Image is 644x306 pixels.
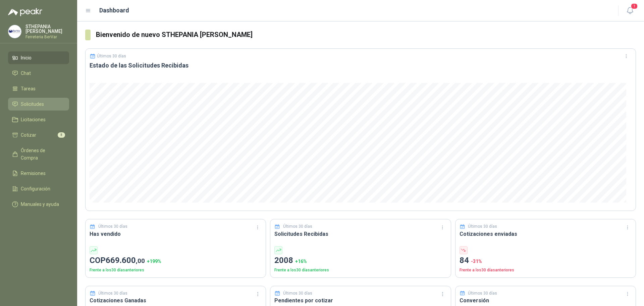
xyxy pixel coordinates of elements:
h3: Bienvenido de nuevo STHEPANIA [PERSON_NAME] [96,30,636,40]
span: Manuales y ayuda [21,201,59,208]
span: 8 [58,132,65,138]
p: Últimos 30 días [283,223,312,230]
a: Manuales y ayuda [8,198,69,211]
a: Cotizar8 [8,129,69,141]
h3: Cotizaciones Ganadas [90,296,262,305]
a: Remisiones [8,167,69,180]
span: + 199 % [147,259,161,264]
a: Tareas [8,82,69,95]
span: Chat [21,70,31,77]
p: Últimos 30 días [98,290,127,297]
span: 669.600 [106,256,145,265]
h3: Has vendido [90,230,262,238]
button: 1 [624,5,636,17]
a: Inicio [8,51,69,64]
span: ,00 [136,257,145,265]
h3: Pendientes por cotizar [274,296,446,305]
p: COP [90,254,262,267]
span: Configuración [21,185,50,192]
span: -31 % [471,259,482,264]
p: Ferreteria BerVar [25,35,69,39]
p: Últimos 30 días [468,223,497,230]
span: + 16 % [295,259,307,264]
a: Solicitudes [8,98,69,111]
h3: Solicitudes Recibidas [274,230,446,238]
p: Frente a los 30 días anteriores [90,267,262,273]
span: Cotizar [21,131,36,139]
a: Licitaciones [8,113,69,126]
p: Últimos 30 días [98,223,127,230]
p: STHEPANIA [PERSON_NAME] [25,24,69,34]
span: Solicitudes [21,100,44,108]
p: 84 [460,254,632,267]
p: Últimos 30 días [283,290,312,297]
img: Logo peakr [8,8,42,16]
h3: Cotizaciones enviadas [460,230,632,238]
span: Licitaciones [21,116,46,123]
p: Frente a los 30 días anteriores [274,267,446,273]
h3: Estado de las Solicitudes Recibidas [90,61,632,70]
span: Tareas [21,85,36,92]
span: 1 [631,3,638,9]
a: Órdenes de Compra [8,144,69,164]
h1: Dashboard [99,6,129,15]
span: Remisiones [21,170,46,177]
a: Chat [8,67,69,80]
p: 2008 [274,254,446,267]
h3: Conversión [460,296,632,305]
p: Últimos 30 días [97,54,126,58]
span: Inicio [21,54,32,61]
img: Company Logo [8,25,21,38]
span: Órdenes de Compra [21,147,63,162]
a: Configuración [8,182,69,195]
p: Últimos 30 días [468,290,497,297]
p: Frente a los 30 días anteriores [460,267,632,273]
